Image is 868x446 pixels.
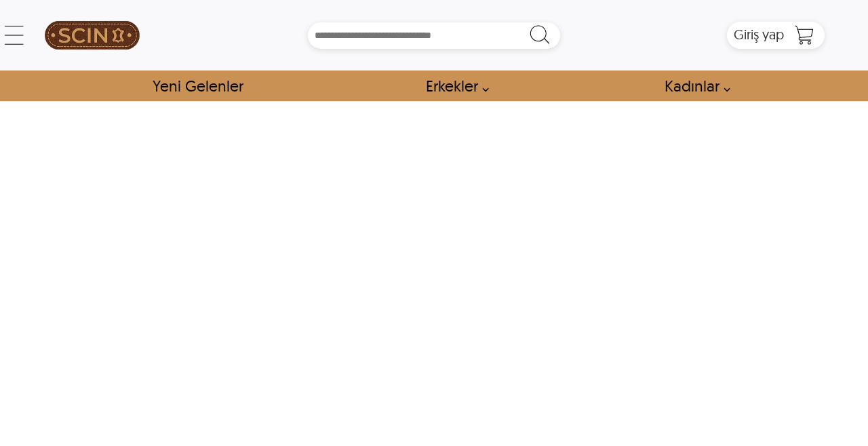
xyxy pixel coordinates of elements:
font: Erkekler [426,76,478,96]
a: Yeni Gelenleri Satın Alın [137,70,258,101]
font: Kadınlar [665,76,719,96]
img: SCIN [45,7,140,64]
a: erkek deri ceketleri satın al [410,70,496,101]
a: SCIN [43,7,141,64]
a: Alışveriş Sepeti [791,25,818,45]
font: Giriş yap [734,26,784,43]
font: Yeni Gelenler [153,76,243,96]
a: Giriş yap [734,31,784,41]
a: Kadın Deri Ceketleri Satın Alın [649,70,738,101]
